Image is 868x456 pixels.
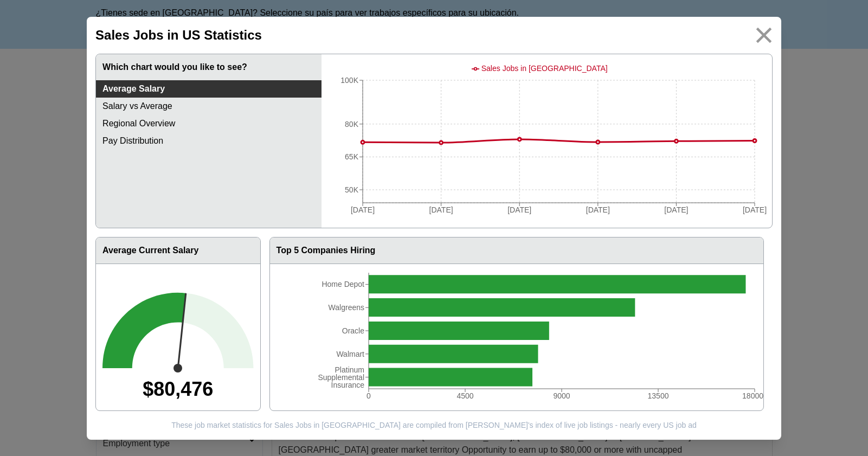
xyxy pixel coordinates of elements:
tspan: [DATE] [429,205,453,214]
tspan: 0 [367,391,371,400]
tspan: 18000 [742,391,763,400]
h3: Top 5 Companies Hiring [270,237,763,264]
tspan: [DATE] [743,205,767,214]
tspan: Supplemental [318,372,364,381]
tspan: [DATE] [586,205,609,214]
h3: Which chart would you like to see? [96,54,322,80]
tspan: Home Depot [322,280,364,288]
div: $80,476 [102,368,253,404]
h2: Sales Jobs in US Statistics [95,25,262,45]
tspan: [DATE] [507,205,531,214]
a: Regional Overview [96,115,322,132]
tspan: 100K [340,75,358,84]
h3: Average Current Salary [96,237,260,264]
a: Pay Distribution [96,132,322,150]
section: These job market statistics for Sales Jobs in [GEOGRAPHIC_DATA] are compiled from [PERSON_NAME]'s... [87,420,781,440]
a: Average Salary [96,80,322,98]
tspan: 13500 [647,391,668,400]
tspan: Walgreens [328,303,364,312]
a: Salary vs Average [96,98,322,115]
tspan: 65K [345,152,359,161]
img: icon_close.svg [751,23,776,47]
tspan: 80K [345,119,359,128]
tspan: [DATE] [351,205,375,214]
tspan: 4500 [456,391,473,400]
tspan: Insurance [331,380,364,389]
tspan: Oracle [342,326,364,335]
tspan: 9000 [553,391,570,400]
span: Sales Jobs in [GEOGRAPHIC_DATA] [481,64,608,73]
tspan: [DATE] [664,205,688,214]
tspan: Platinum [335,365,364,374]
tspan: 50K [345,185,359,194]
tspan: Walmart [336,349,364,358]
